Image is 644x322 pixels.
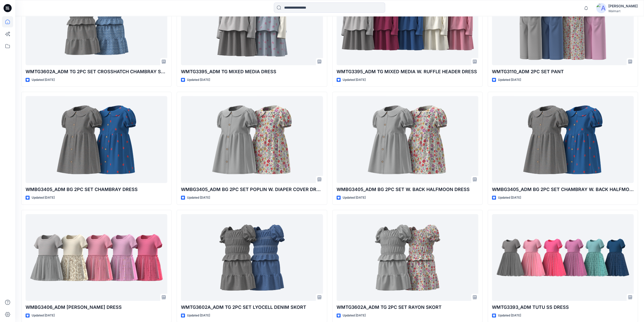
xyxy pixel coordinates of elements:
[492,68,634,75] p: WMTG3110_ADM 2PC SET PANT
[337,96,478,183] a: WMBG3405_ADM BG 2PC SET W. BACK HALFMOON DRESS
[32,195,55,200] p: Updated [DATE]
[187,77,210,83] p: Updated [DATE]
[26,304,167,311] p: WMBG3406_ADM [PERSON_NAME] DRESS
[181,68,323,75] p: WMTG3395_ADM TG MIXED MEDIA DRESS
[337,214,478,301] a: WMTG3602A_ADM TG 2PC SET RAYON SKORT
[492,186,634,193] p: WMBG3405_ADM BG 2PC SET CHAMBRAY W. BACK HALFMOON DRESS
[187,195,210,200] p: Updated [DATE]
[337,304,478,311] p: WMTG3602A_ADM TG 2PC SET RAYON SKORT
[498,195,521,200] p: Updated [DATE]
[32,313,55,318] p: Updated [DATE]
[181,186,323,193] p: WMBG3405_ADM BG 2PC SET POPLIN W. DIAPER COVER DRESS
[181,304,323,311] p: WMTG3602A_ADM TG 2PC SET LYOCELL DENIM SKORT
[337,186,478,193] p: WMBG3405_ADM BG 2PC SET W. BACK HALFMOON DRESS
[337,68,478,75] p: WMTG3395_ADM TG MIXED MEDIA W. RUFFLE HEADER DRESS
[343,77,366,83] p: Updated [DATE]
[181,214,323,301] a: WMTG3602A_ADM TG 2PC SET LYOCELL DENIM SKORT
[492,304,634,311] p: WMTG3393_ADM TUTU SS DRESS
[32,77,55,83] p: Updated [DATE]
[608,3,638,9] div: [PERSON_NAME]
[608,9,638,13] div: Walmart
[492,214,634,301] a: WMTG3393_ADM TUTU SS DRESS
[343,195,366,200] p: Updated [DATE]
[187,313,210,318] p: Updated [DATE]
[343,313,366,318] p: Updated [DATE]
[26,214,167,301] a: WMBG3406_ADM BG TUTU DRESS
[498,313,521,318] p: Updated [DATE]
[181,96,323,183] a: WMBG3405_ADM BG 2PC SET POPLIN W. DIAPER COVER DRESS
[498,77,521,83] p: Updated [DATE]
[596,3,606,13] img: avatar
[26,96,167,183] a: WMBG3405_ADM BG 2PC SET CHAMBRAY DRESS
[492,96,634,183] a: WMBG3405_ADM BG 2PC SET CHAMBRAY W. BACK HALFMOON DRESS
[26,186,167,193] p: WMBG3405_ADM BG 2PC SET CHAMBRAY DRESS
[26,68,167,75] p: WMTG3602A_ADM TG 2PC SET CROSSHATCH CHAMBRAY SKORT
